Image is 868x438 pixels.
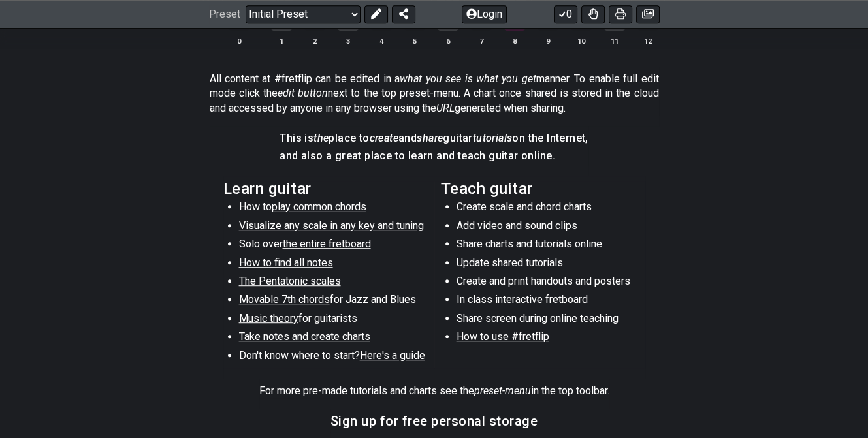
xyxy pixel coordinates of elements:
[417,132,443,144] em: share
[313,132,329,144] em: the
[441,181,645,196] h2: Teach guitar
[265,34,298,48] th: 1
[457,200,643,218] li: Create scale and chord charts
[473,132,513,144] em: tutorials
[457,330,549,343] span: How to use #fretflip
[474,384,531,397] em: preset-menu
[392,5,415,23] button: Share Preset
[209,8,240,21] span: Preset
[457,274,643,292] li: Create and print handouts and posters
[364,5,388,23] button: Edit Preset
[457,292,643,311] li: In class interactive fretboard
[457,311,643,330] li: Share screen during online teaching
[457,256,643,274] li: Update shared tutorials
[246,5,361,23] select: Preset
[223,34,256,48] th: 0
[210,72,659,116] p: All content at #fretflip can be edited in a manner. To enable full edit mode click the next to th...
[239,200,425,218] li: How to
[283,238,371,250] span: the entire fretboard
[239,257,333,269] span: How to find all notes
[331,34,364,48] th: 3
[364,34,398,48] th: 4
[278,87,328,99] em: edit button
[554,5,577,23] button: 0
[370,132,398,144] em: create
[609,5,632,23] button: Print
[239,275,341,287] span: The Pentatonic scales
[636,5,660,23] button: Create image
[330,414,538,428] h3: Sign up for free personal storage
[298,34,331,48] th: 2
[272,200,366,213] span: play common chords
[239,349,425,367] li: Don't know where to start?
[462,5,507,23] button: Login
[431,34,464,48] th: 6
[457,237,643,255] li: Share charts and tutorials online
[239,312,298,324] span: Music theory
[239,330,370,343] span: Take notes and create charts
[360,349,425,362] span: Here's a guide
[239,237,425,255] li: Solo over
[400,72,536,85] em: what you see is what you get
[457,219,643,237] li: Add video and sound clips
[631,34,664,48] th: 12
[239,293,330,305] span: Movable 7th chords
[259,384,609,398] p: For more pre-made tutorials and charts see the in the top toolbar.
[436,102,455,114] em: URL
[598,34,631,48] th: 11
[531,34,564,48] th: 9
[464,34,498,48] th: 7
[280,149,588,163] h4: and also a great place to learn and teach guitar online.
[239,219,424,232] span: Visualize any scale in any key and tuning
[280,131,588,146] h4: This is place to and guitar on the Internet,
[398,34,431,48] th: 5
[239,292,425,311] li: for Jazz and Blues
[564,34,598,48] th: 10
[223,181,428,196] h2: Learn guitar
[498,34,531,48] th: 8
[239,311,425,330] li: for guitarists
[581,5,605,23] button: Toggle Dexterity for all fretkits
